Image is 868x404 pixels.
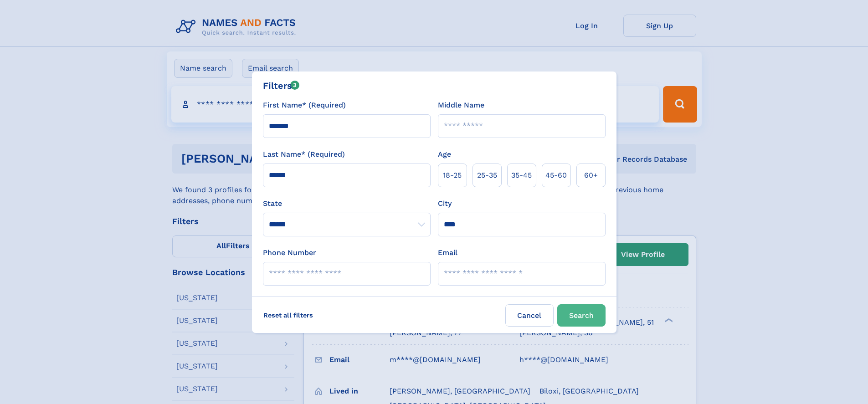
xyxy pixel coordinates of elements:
label: State [263,198,431,209]
div: Filters [263,79,300,92]
label: First Name* (Required) [263,100,346,111]
span: 25‑35 [477,170,497,181]
label: Last Name* (Required) [263,149,345,160]
span: 35‑45 [511,170,532,181]
button: Search [557,304,606,327]
label: Age [438,149,451,160]
label: Cancel [505,304,554,327]
span: 45‑60 [545,170,567,181]
label: Middle Name [438,100,484,111]
label: Reset all filters [257,304,319,326]
label: Phone Number [263,247,316,258]
span: 18‑25 [443,170,462,181]
label: City [438,198,452,209]
label: Email [438,247,457,258]
span: 60+ [584,170,598,181]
